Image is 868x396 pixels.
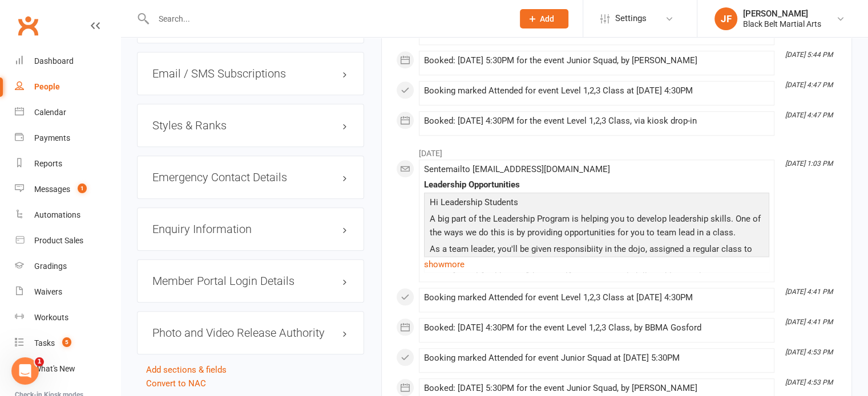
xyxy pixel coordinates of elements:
[540,14,554,23] span: Add
[615,6,647,31] span: Settings
[34,210,80,219] div: Automations
[34,364,75,373] div: What's New
[15,228,120,254] a: Product Sales
[15,177,120,202] a: Messages 1
[146,365,227,375] a: Add sections & fields
[785,111,833,119] i: [DATE] 4:47 PM
[34,262,67,271] div: Gradings
[34,287,62,296] div: Waivers
[152,275,349,287] h3: Member Portal Login Details
[15,48,120,74] a: Dashboard
[34,82,60,91] div: People
[15,74,120,100] a: People
[424,116,769,126] div: Booked: [DATE] 4:30PM for the event Level 1,2,3 Class, via kiosk drop-in
[152,119,349,132] h3: Styles & Ranks
[152,223,349,235] h3: Enquiry Information
[34,133,70,142] div: Payments
[785,378,833,386] i: [DATE] 4:53 PM
[78,183,87,193] span: 1
[150,11,505,27] input: Search...
[424,323,769,333] div: Booked: [DATE] 4:30PM for the event Level 1,2,3 Class, by BBMA Gosford
[15,330,120,356] a: Tasks 5
[34,338,55,348] div: Tasks
[15,254,120,279] a: Gradings
[15,356,120,382] a: What's New
[424,353,769,363] div: Booking marked Attended for event Junior Squad at [DATE] 5:30PM
[34,56,74,66] div: Dashboard
[15,202,120,228] a: Automations
[152,326,349,339] h3: Photo and Video Release Authority
[35,357,44,366] span: 1
[15,125,120,151] a: Payments
[34,236,83,245] div: Product Sales
[427,212,766,242] p: A big part of the Leadership Program is helping you to develop leadership skills. One of the ways...
[424,293,769,303] div: Booking marked Attended for event Level 1,2,3 Class at [DATE] 4:30PM
[424,164,610,174] span: Sent email to [EMAIL_ADDRESS][DOMAIN_NAME]
[714,7,737,30] div: JF
[785,51,833,59] i: [DATE] 5:44 PM
[152,171,349,183] h3: Emergency Contact Details
[34,108,66,117] div: Calendar
[15,151,120,177] a: Reports
[34,313,68,322] div: Workouts
[424,56,769,66] div: Booked: [DATE] 5:30PM for the event Junior Squad, by [PERSON_NAME]
[427,242,766,327] p: As a team leader, you'll be given responsibiity in the dojo, assigned a regular class to assist w...
[396,141,837,160] li: [DATE]
[11,357,39,385] iframe: Intercom live chat
[785,288,833,296] i: [DATE] 4:41 PM
[15,279,120,305] a: Waivers
[427,195,766,212] p: Hi Leadership Students
[520,9,568,28] button: Add
[15,305,120,330] a: Workouts
[743,19,821,29] div: Black Belt Martial Arts
[34,185,70,194] div: Messages
[62,337,71,347] span: 5
[785,348,833,356] i: [DATE] 4:53 PM
[785,318,833,326] i: [DATE] 4:41 PM
[424,180,769,190] div: Leadership Opportunities
[152,67,349,80] h3: Email / SMS Subscriptions
[34,159,62,168] div: Reports
[15,100,120,125] a: Calendar
[424,256,769,272] a: show more
[424,86,769,96] div: Booking marked Attended for event Level 1,2,3 Class at [DATE] 4:30PM
[743,9,821,19] div: [PERSON_NAME]
[785,81,833,89] i: [DATE] 4:47 PM
[785,160,833,168] i: [DATE] 1:03 PM
[424,383,769,393] div: Booked: [DATE] 5:30PM for the event Junior Squad, by [PERSON_NAME]
[14,11,42,40] a: Clubworx
[146,378,206,389] a: Convert to NAC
